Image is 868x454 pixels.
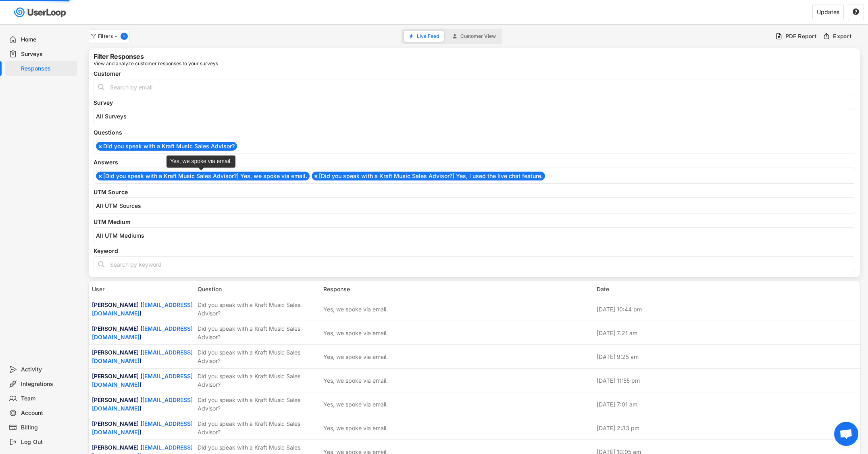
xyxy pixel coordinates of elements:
[92,348,193,365] div: [PERSON_NAME] ( )
[21,36,74,44] div: Home
[94,219,855,225] div: UTM Medium
[92,396,193,412] a: [EMAIL_ADDRESS][DOMAIN_NAME]
[21,409,74,417] div: Account
[94,100,855,106] div: Survey
[94,61,218,66] div: View and analyze customer responses to your surveys
[92,301,193,317] div: [PERSON_NAME] ( )
[597,329,857,337] div: [DATE] 7:21 am
[94,248,855,254] div: Keyword
[92,420,193,435] a: [EMAIL_ADDRESS][DOMAIN_NAME]
[597,285,857,293] div: Date
[98,34,119,39] div: Filters
[94,71,855,77] div: Customer
[94,79,855,95] input: Search by email
[21,366,74,373] div: Activity
[597,376,857,385] div: [DATE] 11:55 pm
[92,325,193,340] a: [EMAIL_ADDRESS][DOMAIN_NAME]
[98,173,102,179] span: ×
[314,173,318,179] span: ×
[323,352,388,361] div: Yes, we spoke via email.
[96,113,857,120] input: All Surveys
[853,8,859,15] text: 
[597,305,857,313] div: [DATE] 10:44 pm
[98,143,102,149] span: ×
[12,4,69,21] img: userloop-logo-01.svg
[92,285,193,293] div: User
[198,372,318,389] div: Did you speak with a Kraft Music Sales Advisor?
[21,50,74,58] div: Surveys
[597,400,857,408] div: [DATE] 7:01 am
[94,256,855,272] input: Search by keyword
[96,142,237,151] li: Did you speak with a Kraft Music Sales Advisor?
[785,33,817,40] div: PDF Report
[852,8,860,16] button: 
[94,130,855,135] div: Questions
[460,34,496,39] span: Customer View
[323,400,388,408] div: Yes, we spoke via email.
[94,189,855,195] div: UTM Source
[92,349,193,364] a: [EMAIL_ADDRESS][DOMAIN_NAME]
[94,160,855,165] div: Answers
[834,422,858,446] div: Open chat
[198,285,318,293] div: Question
[323,329,388,337] div: Yes, we spoke via email.
[323,424,388,432] div: Yes, we spoke via email.
[448,31,501,42] button: Customer View
[21,395,74,402] div: Team
[597,424,857,432] div: [DATE] 2:33 pm
[96,232,857,239] input: All UTM Mediums
[94,53,144,60] div: Filter Responses
[21,438,74,446] div: Log Out
[92,373,193,388] a: [EMAIL_ADDRESS][DOMAIN_NAME]
[198,301,318,317] div: Did you speak with a Kraft Music Sales Advisor?
[92,324,193,341] div: [PERSON_NAME] ( )
[92,372,193,389] div: [PERSON_NAME] ( )
[21,380,74,388] div: Integrations
[92,419,193,436] div: [PERSON_NAME] ( )
[92,396,193,413] div: [PERSON_NAME] ( )
[198,324,318,341] div: Did you speak with a Kraft Music Sales Advisor?
[92,301,193,317] a: [EMAIL_ADDRESS][DOMAIN_NAME]
[96,202,857,209] input: All UTM Sources
[198,348,318,365] div: Did you speak with a Kraft Music Sales Advisor?
[323,305,388,313] div: Yes, we spoke via email.
[323,376,388,385] div: Yes, we spoke via email.
[96,172,310,180] li: [Did you speak with a Kraft Music Sales Advisor?] Yes, we spoke via email.
[417,34,439,39] span: Live Feed
[21,424,74,431] div: Billing
[323,285,592,293] div: Response
[198,396,318,413] div: Did you speak with a Kraft Music Sales Advisor?
[198,419,318,436] div: Did you speak with a Kraft Music Sales Advisor?
[817,9,839,15] div: Updates
[404,31,444,42] button: Live Feed
[597,352,857,361] div: [DATE] 9:25 am
[21,65,74,73] div: Responses
[833,33,852,40] div: Export
[312,172,545,180] li: [Did you speak with a Kraft Music Sales Advisor?] Yes, I used the live chat feature.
